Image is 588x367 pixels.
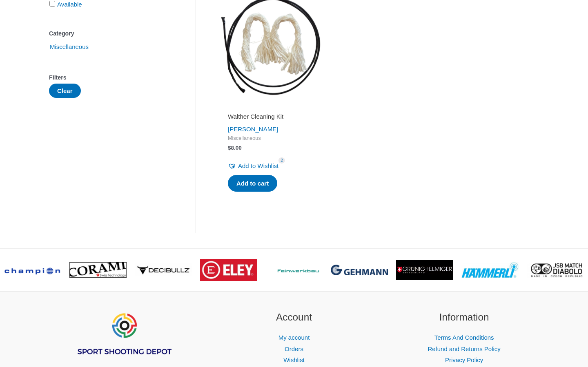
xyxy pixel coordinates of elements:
h2: Account [219,310,369,325]
img: brand logo [200,259,257,281]
div: Filters [49,72,171,84]
a: Orders [285,345,303,352]
span: Add to Wishlist [238,162,278,169]
span: 2 [278,157,285,164]
a: Available [57,1,82,8]
a: My account [278,334,310,341]
span: Miscellaneous [49,40,89,54]
a: Add to Wishlist [228,160,278,172]
nav: Account [219,332,369,366]
a: Miscellaneous [49,43,89,50]
h2: Walther Cleaning Kit [228,113,314,121]
iframe: Customer reviews powered by Trustpilot [228,101,314,111]
button: Clear [49,84,81,98]
aside: Footer Widget 3 [389,310,539,366]
input: Available [49,1,55,7]
bdi: 8.00 [228,145,242,151]
span: Miscellaneous [228,135,314,142]
a: Walther Cleaning Kit [228,113,314,124]
aside: Footer Widget 2 [219,310,369,366]
a: Wishlist [283,356,305,363]
span: $ [228,145,231,151]
nav: Information [389,332,539,366]
a: Privacy Policy [445,356,483,363]
a: Terms And Conditions [434,334,494,341]
a: Add to cart: “Walther Cleaning Kit” [228,175,277,192]
a: Refund and Returns Policy [428,345,500,352]
div: Category [49,28,171,40]
a: [PERSON_NAME] [228,126,278,133]
h2: Information [389,310,539,325]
